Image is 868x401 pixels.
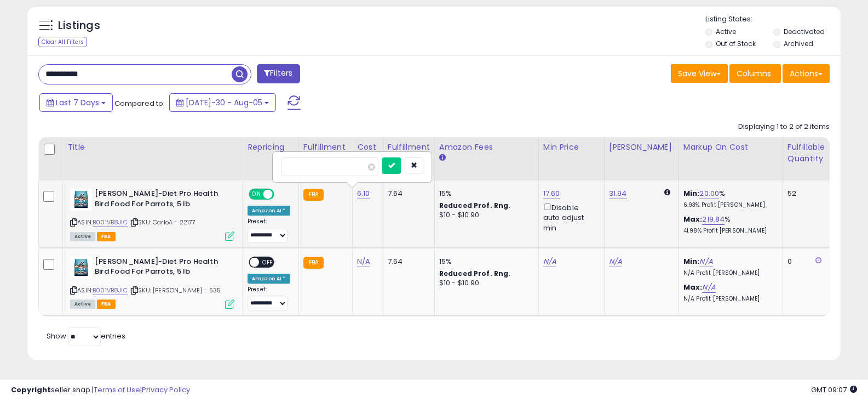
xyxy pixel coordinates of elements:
button: Columns [729,64,781,83]
button: Save View [671,64,728,83]
div: Amazon Fees [439,142,534,153]
small: Amazon Fees. [439,153,446,163]
b: Max: [683,282,703,292]
div: Preset: [248,218,290,242]
div: 15% [439,189,530,199]
div: Amazon AI * [248,206,290,216]
a: 31.94 [609,188,627,199]
b: Min: [683,188,700,199]
strong: Copyright [11,385,51,395]
div: 7.64 [388,189,426,199]
div: Fulfillment [303,142,348,153]
div: Disable auto adjust min [543,201,596,233]
div: Min Price [543,142,600,153]
div: Fulfillable Quantity [787,142,825,165]
div: Repricing [248,142,294,153]
div: Fulfillment Cost [388,142,430,165]
div: % [683,214,774,235]
a: N/A [543,256,556,267]
button: [DATE]-30 - Aug-05 [169,93,276,112]
img: 417hiwjJ66L._SL40_.jpg [70,257,92,279]
img: 417hiwjJ66L._SL40_.jpg [70,189,92,211]
label: Deactivated [784,27,825,36]
span: All listings currently available for purchase on Amazon [70,300,95,309]
a: B001VB8JIC [93,218,128,227]
span: Compared to: [114,98,165,109]
h5: Listings [58,18,100,33]
p: N/A Profit [PERSON_NAME] [683,295,774,303]
div: 7.64 [388,257,426,267]
a: 20.00 [699,188,719,199]
b: Min: [683,256,700,267]
span: FBA [97,300,116,309]
div: 52 [787,189,821,199]
div: Title [67,142,238,153]
a: Terms of Use [94,385,140,395]
p: 41.98% Profit [PERSON_NAME] [683,227,774,235]
button: Filters [257,64,300,83]
label: Active [716,27,736,36]
div: $10 - $10.90 [439,279,530,288]
span: Last 7 Days [56,97,99,108]
a: N/A [609,256,622,267]
div: Amazon AI * [248,274,290,284]
b: [PERSON_NAME]-Diet Pro Health Bird Food For Parrots, 5 lb [95,257,228,280]
button: Last 7 Days [39,93,113,112]
span: | SKU: [PERSON_NAME] - 535 [129,286,221,295]
span: 2025-08-13 09:07 GMT [811,385,857,395]
div: % [683,189,774,209]
a: N/A [699,256,712,267]
span: All listings currently available for purchase on Amazon [70,232,95,241]
span: FBA [97,232,116,241]
a: 17.60 [543,188,560,199]
a: 219.84 [702,214,725,225]
span: OFF [273,190,290,199]
span: ON [250,190,263,199]
a: Privacy Policy [142,385,190,395]
b: Max: [683,214,703,224]
div: Preset: [248,286,290,310]
div: 15% [439,257,530,267]
a: N/A [702,282,715,293]
th: The percentage added to the cost of goods (COGS) that forms the calculator for Min & Max prices. [679,137,783,180]
div: seller snap | | [11,385,190,396]
small: FBA [303,189,324,201]
p: Listing States: [705,14,841,25]
label: Out of Stock [716,39,756,48]
span: Show: entries [47,331,125,341]
div: Clear All Filters [38,37,87,47]
div: ASIN: [70,189,234,240]
p: 6.93% Profit [PERSON_NAME] [683,201,774,209]
span: OFF [259,257,277,267]
b: Reduced Prof. Rng. [439,201,511,210]
div: 0 [787,257,821,267]
div: $10 - $10.90 [439,211,530,220]
a: N/A [357,256,370,267]
p: N/A Profit [PERSON_NAME] [683,269,774,277]
b: [PERSON_NAME]-Diet Pro Health Bird Food For Parrots, 5 lb [95,189,228,212]
div: Cost [357,142,378,153]
a: B001VB8JIC [93,286,128,295]
b: Reduced Prof. Rng. [439,269,511,278]
span: | SKU: CarloA - 22177 [129,218,196,227]
span: [DATE]-30 - Aug-05 [186,97,262,108]
a: 6.10 [357,188,370,199]
div: [PERSON_NAME] [609,142,674,153]
label: Archived [784,39,813,48]
div: Markup on Cost [683,142,778,153]
div: ASIN: [70,257,234,308]
span: Columns [737,68,771,79]
button: Actions [783,64,830,83]
small: FBA [303,257,324,269]
div: Displaying 1 to 2 of 2 items [738,122,830,132]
